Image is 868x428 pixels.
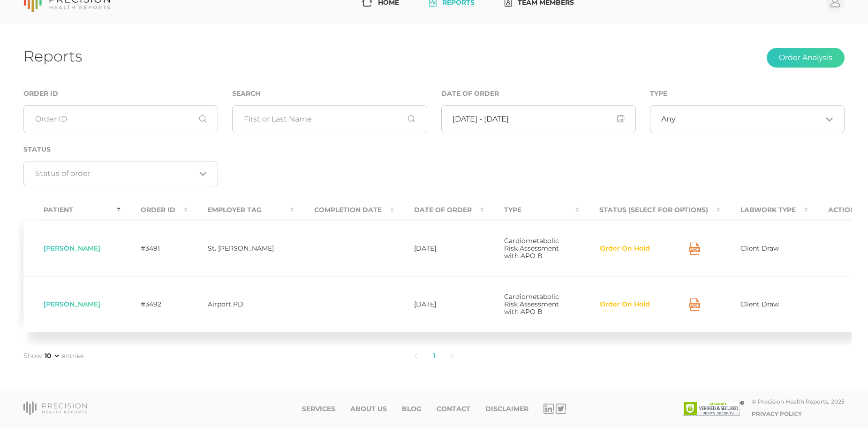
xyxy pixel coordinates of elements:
[44,244,100,252] span: [PERSON_NAME]
[121,199,188,221] th: Order ID : activate to sort column ascending
[188,221,294,276] td: St. [PERSON_NAME]
[767,48,845,68] button: Order Analysis
[23,199,121,221] th: Patient : activate to sort column descending
[599,244,650,253] button: Order On Hold
[661,115,676,124] span: Any
[441,105,636,133] input: Any
[676,115,822,124] input: Search for option
[441,90,499,98] label: Date of Order
[44,300,100,308] span: [PERSON_NAME]
[23,145,51,153] label: Status
[121,276,188,332] td: #3492
[650,105,845,133] div: Search for option
[504,292,559,316] span: Cardiometabolic Risk Assessment with APO B
[394,276,484,332] td: [DATE]
[394,199,484,221] th: Date Of Order : activate to sort column ascending
[752,398,845,405] div: © Precision Health Reports, 2025
[394,221,484,276] td: [DATE]
[720,199,808,221] th: Labwork Type : activate to sort column ascending
[121,221,188,276] td: #3491
[752,410,802,417] a: Privacy Policy
[437,405,470,413] a: Contact
[599,300,650,309] button: Order On Hold
[683,401,744,416] img: SSL site seal - click to verify
[23,105,218,133] input: Order ID
[23,161,218,186] div: Search for option
[484,199,579,221] th: Type : activate to sort column ascending
[232,90,260,98] label: Search
[650,90,667,98] label: Type
[23,90,58,98] label: Order ID
[43,351,60,360] select: Showentries
[350,405,387,413] a: About Us
[294,199,394,221] th: Completion Date : activate to sort column ascending
[23,47,82,65] h1: Reports
[35,169,196,178] input: Search for option
[23,351,84,361] label: Show entries
[232,105,427,133] input: First or Last Name
[302,405,335,413] a: Services
[740,300,779,308] span: Client Draw
[740,244,779,252] span: Client Draw
[188,276,294,332] td: Airport PD
[579,199,720,221] th: Status (Select for Options) : activate to sort column ascending
[485,405,528,413] a: Disclaimer
[402,405,422,413] a: Blog
[504,237,559,260] span: Cardiometabolic Risk Assessment with APO B
[188,199,294,221] th: Employer Tag : activate to sort column ascending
